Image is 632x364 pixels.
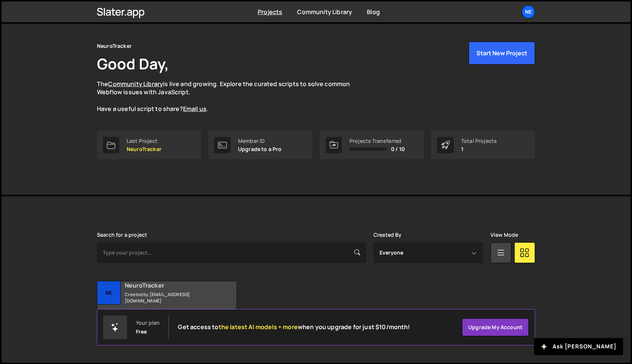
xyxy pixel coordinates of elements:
[219,323,298,331] span: the latest AI models + more
[97,281,121,305] div: Ne
[469,42,535,65] button: Start New Project
[125,291,214,304] small: Created by [EMAIL_ADDRESS][DOMAIN_NAME]
[462,318,529,336] a: Upgrade my account
[97,42,132,50] div: NeuroTracker
[97,232,147,238] label: Search for a project
[97,80,364,113] p: The is live and growing. Explore the curated scripts to solve common Webflow issues with JavaScri...
[108,80,163,88] a: Community Library
[461,146,497,152] p: 1
[183,105,206,113] a: Email us
[125,281,214,289] h2: NeuroTracker
[461,138,497,144] div: Total Projects
[97,53,169,74] h1: Good Day,
[349,138,405,144] div: Projects Transferred
[534,338,623,355] button: Ask [PERSON_NAME]
[491,232,518,238] label: View Mode
[367,8,380,16] a: Blog
[297,8,352,16] a: Community Library
[391,146,405,152] span: 0 / 10
[97,305,237,327] div: 14 pages, last updated by [DATE]
[238,146,282,152] p: Upgrade to a Pro
[178,324,410,331] h2: Get access to when you upgrade for just $10/month!
[522,5,535,19] a: Ne
[97,131,201,159] a: Last Project NeuroTracker
[136,320,160,326] div: Your plan
[97,281,237,327] a: Ne NeuroTracker Created by [EMAIL_ADDRESS][DOMAIN_NAME] 14 pages, last updated by [DATE]
[258,8,282,16] a: Projects
[238,138,282,144] div: Member ID
[374,232,402,238] label: Created By
[136,329,147,335] div: Free
[127,146,162,152] p: NeuroTracker
[127,138,162,144] div: Last Project
[97,242,366,263] input: Type your project...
